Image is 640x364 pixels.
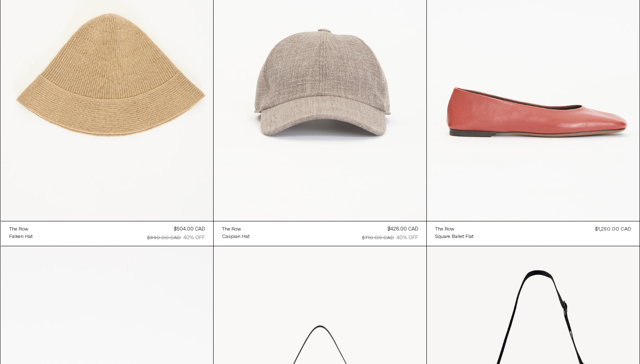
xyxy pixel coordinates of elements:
a: Falken Hat [9,233,33,240]
a: Square Ballet Flat [435,233,474,240]
a: The Row [222,226,250,233]
div: $710.00 CAD [362,234,394,242]
a: Caspian Hat [222,233,250,240]
div: 40% OFF [397,234,418,242]
div: Caspian Hat [222,233,250,240]
div: $504.00 CAD [174,226,205,233]
div: $1,250.00 CAD [595,226,631,233]
div: 40% OFF [183,234,205,242]
div: $840.00 CAD [147,234,181,242]
a: The Row [435,226,474,233]
div: The Row [435,226,454,233]
div: Falken Hat [9,233,33,240]
div: The Row [9,226,28,233]
a: The Row [9,226,33,233]
div: $426.00 CAD [387,226,418,233]
div: The Row [222,226,241,233]
div: Square Ballet Flat [435,233,474,240]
